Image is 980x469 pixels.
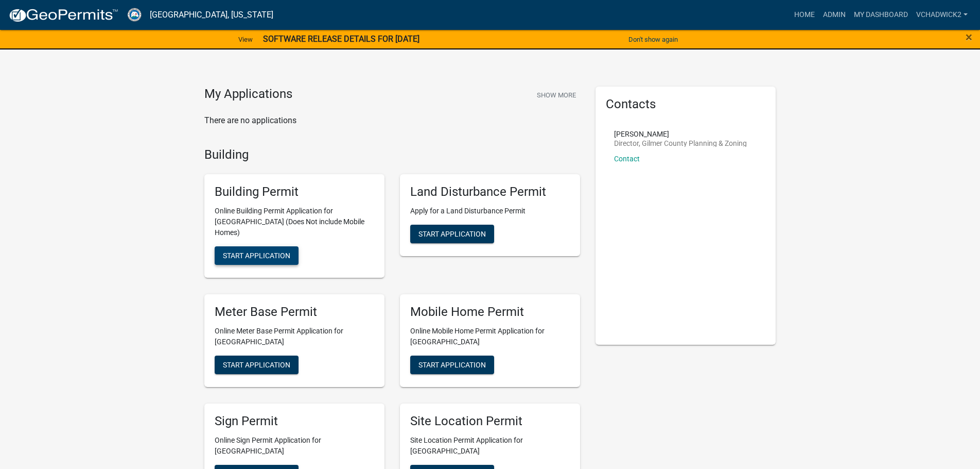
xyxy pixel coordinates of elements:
button: Start Application [410,225,494,243]
strong: SOFTWARE RELEASE DETAILS FOR [DATE] [263,34,419,44]
span: Start Application [223,252,290,260]
p: Online Meter Base Permit Application for [GEOGRAPHIC_DATA] [215,326,374,347]
span: Start Application [418,230,486,238]
h5: Site Location Permit [410,414,570,429]
p: [PERSON_NAME] [614,130,747,138]
p: Director, Gilmer County Planning & Zoning [614,140,747,147]
span: Start Application [223,360,290,368]
h4: Building [204,147,580,162]
p: Site Location Permit Application for [GEOGRAPHIC_DATA] [410,435,570,457]
button: Start Application [410,356,494,374]
p: There are no applications [204,114,580,127]
p: Apply for a Land Disturbance Permit [410,206,570,216]
a: Admin [819,5,850,25]
h4: My Applications [204,87,292,102]
a: Contact [614,155,640,163]
h5: Contacts [606,97,765,112]
h5: Mobile Home Permit [410,305,570,320]
a: View [234,31,257,48]
button: Start Application [215,356,299,374]
span: Start Application [418,360,486,368]
a: [GEOGRAPHIC_DATA], [US_STATE] [150,6,273,24]
h5: Land Disturbance Permit [410,185,570,199]
p: Online Sign Permit Application for [GEOGRAPHIC_DATA] [215,435,374,457]
p: Online Mobile Home Permit Application for [GEOGRAPHIC_DATA] [410,326,570,347]
span: × [966,30,972,44]
h5: Meter Base Permit [215,305,374,320]
button: Start Application [215,246,299,265]
button: Show More [533,87,580,104]
a: VChadwick2 [912,5,972,25]
button: Close [966,31,972,43]
a: My Dashboard [850,5,912,25]
p: Online Building Permit Application for [GEOGRAPHIC_DATA] (Does Not include Mobile Homes) [215,206,374,238]
h5: Building Permit [215,185,374,199]
h5: Sign Permit [215,414,374,429]
button: Don't show again [624,31,682,48]
a: Home [790,5,819,25]
img: Gilmer County, Georgia [127,8,142,22]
